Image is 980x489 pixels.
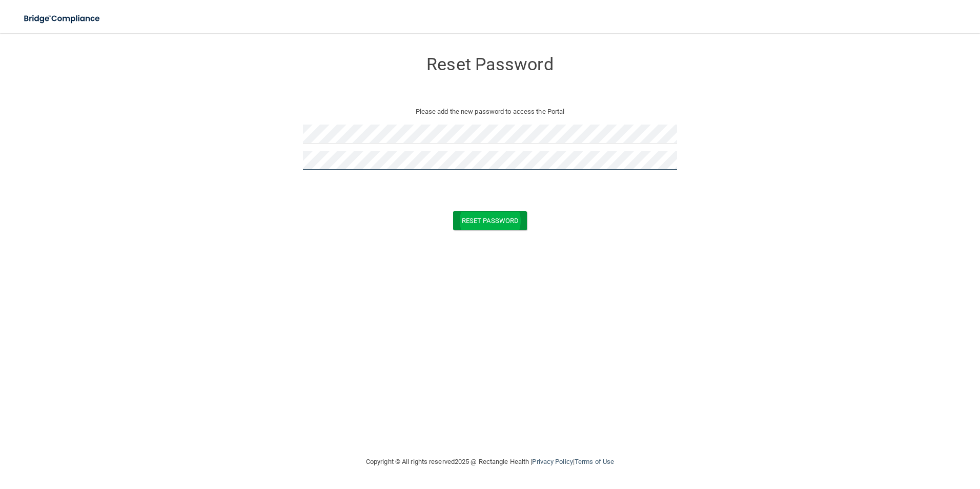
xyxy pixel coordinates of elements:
a: Privacy Policy [532,458,573,465]
h3: Reset Password [303,55,677,74]
button: Reset Password [453,211,527,230]
img: bridge_compliance_login_screen.278c3ca4.svg [15,8,110,29]
div: Copyright © All rights reserved 2025 @ Rectangle Health | | [303,445,677,478]
p: Please add the new password to access the Portal [311,106,669,118]
a: Terms of Use [575,458,614,465]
